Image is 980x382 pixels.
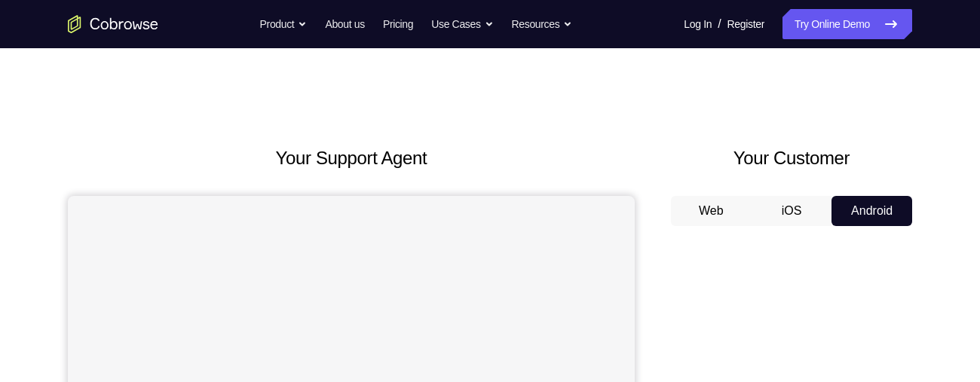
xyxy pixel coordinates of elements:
[671,196,752,226] button: Web
[684,9,712,39] a: Log In
[431,9,493,39] button: Use Cases
[718,15,721,33] span: /
[325,9,364,39] a: About us
[831,196,912,226] button: Android
[671,145,912,172] h2: Your Customer
[752,196,832,226] button: iOS
[260,9,308,39] button: Product
[782,9,912,39] a: Try Online Demo
[68,145,635,172] h2: Your Support Agent
[512,9,573,39] button: Resources
[383,9,413,39] a: Pricing
[68,15,158,33] a: Go to the home page
[727,9,764,39] a: Register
